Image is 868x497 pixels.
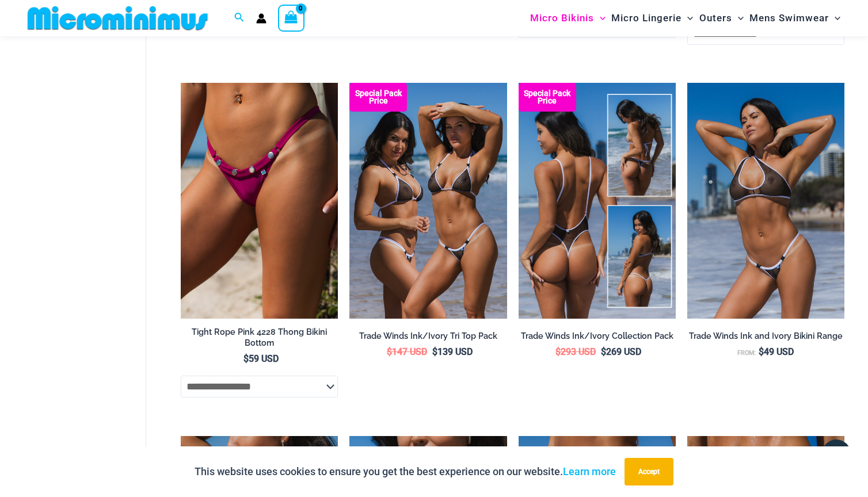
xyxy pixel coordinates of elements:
span: $ [432,346,437,357]
h2: Tight Rope Pink 4228 Thong Bikini Bottom [181,327,338,348]
a: Trade Winds Ink/Ivory Collection Pack [519,331,676,346]
a: Learn more [563,465,616,477]
bdi: 147 USD [387,346,427,357]
img: MM SHOP LOGO FLAT [23,5,212,31]
span: Micro Bikinis [530,3,594,33]
a: Account icon link [256,13,267,24]
span: Mens Swimwear [749,3,829,33]
img: Top Bum Pack [349,83,507,319]
span: Outers [699,3,732,33]
b: Special Pack Price [519,90,576,105]
bdi: 59 USD [243,353,279,364]
img: Tight Rope Pink 4228 Thong 01 [181,83,338,319]
span: Menu Toggle [829,3,840,33]
h2: Trade Winds Ink/Ivory Collection Pack [519,331,676,342]
a: Top Bum Pack Top Bum Pack bTop Bum Pack b [349,83,507,319]
span: Menu Toggle [732,3,744,33]
a: Micro LingerieMenu ToggleMenu Toggle [608,3,696,33]
a: Micro BikinisMenu ToggleMenu Toggle [527,3,608,33]
h2: Trade Winds Ink/Ivory Tri Top Pack [349,331,507,342]
img: Collection Pack b (1) [519,83,676,319]
button: Accept [625,458,673,485]
span: $ [243,353,249,364]
span: From: [737,349,756,357]
nav: Site Navigation [526,2,845,35]
img: Tradewinds Ink and Ivory 384 Halter 453 Micro 02 [687,83,844,319]
span: $ [759,346,764,357]
bdi: 139 USD [432,346,473,357]
span: Menu Toggle [594,3,606,33]
span: $ [555,346,561,357]
a: Trade Winds Ink and Ivory Bikini Range [687,331,844,346]
bdi: 269 USD [601,346,641,357]
span: Micro Lingerie [611,3,682,33]
a: OutersMenu ToggleMenu Toggle [696,3,747,33]
a: Collection Pack Collection Pack b (1)Collection Pack b (1) [519,83,676,319]
b: Special Pack Price [349,90,407,105]
bdi: 49 USD [759,346,794,357]
a: Mens SwimwearMenu ToggleMenu Toggle [747,3,843,33]
bdi: 293 USD [555,346,596,357]
a: Tight Rope Pink 4228 Thong Bikini Bottom [181,327,338,353]
h2: Trade Winds Ink and Ivory Bikini Range [687,331,844,342]
span: $ [601,346,606,357]
a: Search icon link [234,11,245,25]
span: $ [387,346,392,357]
a: View Shopping Cart, empty [278,5,304,31]
a: Tight Rope Pink 4228 Thong 01Tight Rope Pink 4228 Thong 02Tight Rope Pink 4228 Thong 02 [181,83,338,319]
a: Tradewinds Ink and Ivory 384 Halter 453 Micro 02Tradewinds Ink and Ivory 384 Halter 453 Micro 01T... [687,83,844,319]
a: Trade Winds Ink/Ivory Tri Top Pack [349,331,507,346]
p: This website uses cookies to ensure you get the best experience on our website. [195,463,616,480]
span: Menu Toggle [682,3,693,33]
